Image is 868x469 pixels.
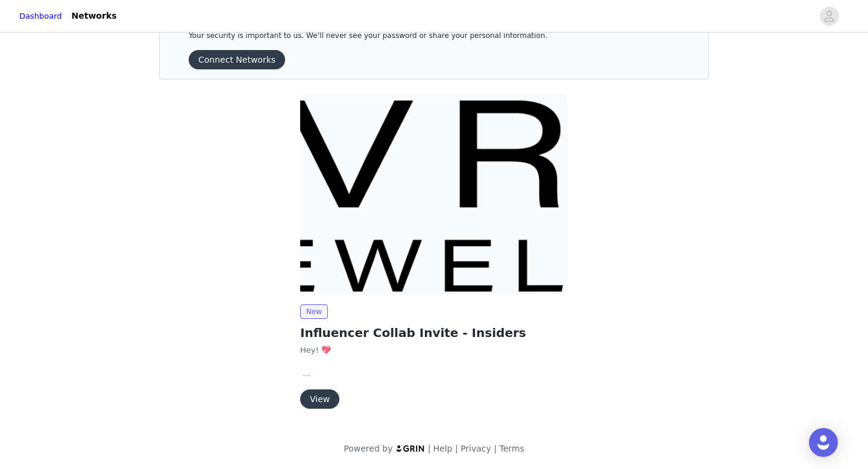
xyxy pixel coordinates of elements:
img: Evry Jewels [300,94,568,295]
a: Help [433,444,453,453]
span: | [455,444,458,453]
span: Powered by [344,444,392,453]
p: Hey! 💖 [300,344,568,356]
p: Your security is important to us. We’ll never see your password or share your personal information. [189,31,650,40]
a: View [300,395,339,404]
a: Dashboard [19,10,62,22]
img: logo [395,444,426,452]
button: Connect Networks [189,50,285,69]
button: View [300,389,339,409]
span: New [300,304,328,319]
h2: Influencer Collab Invite - Insiders [300,324,568,342]
span: | [494,444,497,453]
div: avatar [823,7,835,26]
div: Open Intercom Messenger [809,428,838,457]
a: Privacy [461,444,491,453]
a: Terms [499,444,524,453]
a: Networks [64,2,124,30]
span: | [428,444,431,453]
